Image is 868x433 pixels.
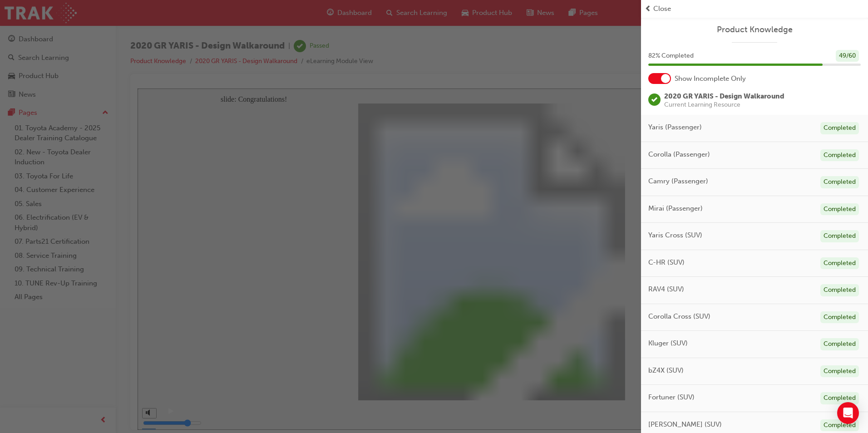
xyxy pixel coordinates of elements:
[820,203,859,216] div: Completed
[645,4,864,14] button: prev-iconClose
[648,122,702,133] span: Yaris (Passenger)
[23,312,653,341] div: playback controls
[23,319,38,335] button: play/pause
[664,92,784,100] span: 2020 GR YARIS - Design Walkaround
[648,392,695,403] span: Fortuner (SUV)
[648,176,708,187] span: Camry (Passenger)
[820,311,859,324] div: Completed
[836,50,859,62] div: 49 / 60
[648,365,684,376] span: bZ4X (SUV)
[648,257,685,268] span: C-HR (SUV)
[820,284,859,296] div: Completed
[658,320,675,334] button: previous
[820,419,859,432] div: Completed
[648,419,722,430] span: [PERSON_NAME] (SUV)
[675,74,746,84] span: Show Incomplete Only
[648,338,688,349] span: Kluger (SUV)
[680,320,700,334] button: submit
[664,102,784,108] span: Current Learning Resource
[658,312,700,341] nav: slide navigation
[820,122,859,134] div: Completed
[648,284,684,295] span: RAV4 (SUV)
[820,257,859,270] div: Completed
[648,203,703,214] span: Mirai (Passenger)
[820,176,859,188] div: Completed
[820,338,859,350] div: Completed
[645,4,651,14] span: prev-icon
[5,320,19,330] button: volume
[820,392,859,404] div: Completed
[648,311,710,322] span: Corolla Cross (SUV)
[648,149,710,160] span: Corolla (Passenger)
[648,230,702,241] span: Yaris Cross (SUV)
[820,365,859,378] div: Completed
[837,402,859,424] div: Open Intercom Messenger
[820,230,859,242] div: Completed
[820,149,859,162] div: Completed
[648,25,861,35] a: Product Knowledge
[648,51,694,61] span: 82 % Completed
[648,93,661,106] span: learningRecordVerb_PASS-icon
[653,4,671,14] span: Close
[5,331,64,338] input: volume
[5,312,18,341] div: misc controls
